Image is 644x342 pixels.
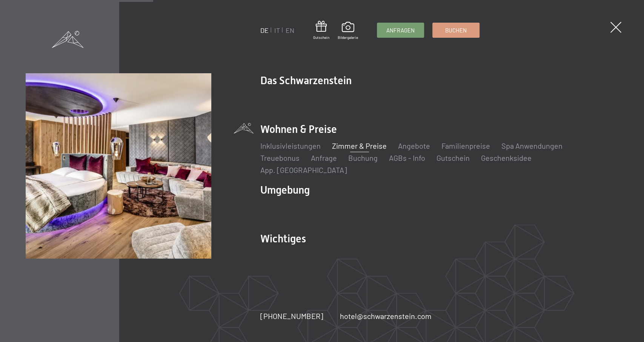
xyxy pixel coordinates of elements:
a: EN [286,26,294,34]
a: Anfrage [311,153,337,162]
a: Bildergalerie [338,22,358,40]
a: Treuebonus [260,153,300,162]
span: Buchen [445,26,467,34]
a: hotel@schwarzenstein.com [340,311,432,321]
span: Bildergalerie [338,35,358,40]
a: Zimmer & Preise [332,141,387,150]
a: Gutschein [437,153,470,162]
a: App. [GEOGRAPHIC_DATA] [260,165,347,174]
a: Buchung [348,153,378,162]
a: [PHONE_NUMBER] [260,311,323,321]
a: AGBs - Info [389,153,425,162]
a: Gutschein [313,21,329,40]
a: Buchen [433,23,479,37]
a: Geschenksidee [481,153,532,162]
a: Anfragen [377,23,424,37]
a: Familienpreise [441,141,490,150]
span: Gutschein [313,35,329,40]
a: Angebote [398,141,430,150]
a: Inklusivleistungen [260,141,321,150]
a: DE [260,26,269,34]
a: IT [274,26,280,34]
span: Anfragen [386,26,415,34]
span: [PHONE_NUMBER] [260,311,323,320]
a: Spa Anwendungen [501,141,563,150]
